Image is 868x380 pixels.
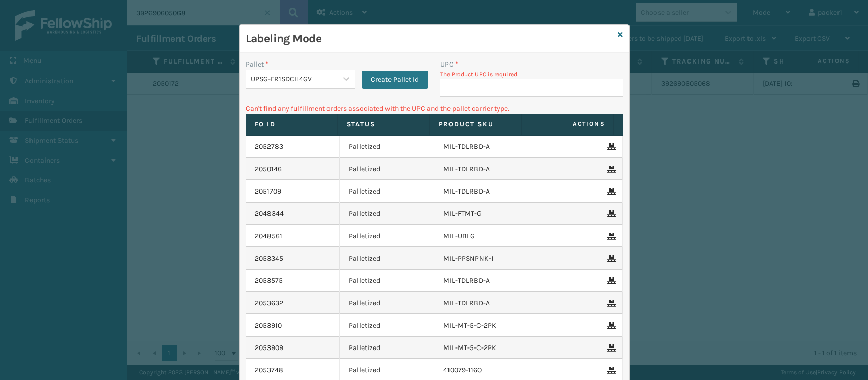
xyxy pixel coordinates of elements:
[255,298,283,308] a: 2053632
[255,343,283,353] a: 2053909
[246,59,268,70] label: Pallet
[434,337,529,359] td: MIL-MT-5-C-2PK
[246,31,614,46] h3: Labeling Mode
[434,247,529,270] td: MIL-PPSNPNK-1
[607,300,613,307] i: Remove From Pallet
[255,276,283,286] a: 2053575
[607,210,613,217] i: Remove From Pallet
[340,203,434,225] td: Palletized
[434,314,529,337] td: MIL-MT-5-C-2PK
[607,344,613,352] i: Remove From Pallet
[607,233,613,240] i: Remove From Pallet
[340,337,434,359] td: Palletized
[255,164,282,174] a: 2050146
[340,225,434,247] td: Palletized
[434,158,529,180] td: MIL-TDLRBD-A
[607,166,613,173] i: Remove From Pallet
[607,367,613,374] i: Remove From Pallet
[434,225,529,247] td: MIL-UBLG
[439,120,512,129] label: Product SKU
[607,255,613,262] i: Remove From Pallet
[340,136,434,158] td: Palletized
[434,180,529,203] td: MIL-TDLRBD-A
[246,103,623,114] p: Can't find any fulfillment orders associated with the UPC and the pallet carrier type.
[440,70,623,79] p: The Product UPC is required.
[362,71,428,89] button: Create Pallet Id
[255,254,283,264] a: 2053345
[340,247,434,270] td: Palletized
[251,74,338,84] div: UPSG-FR1SDCH4GV
[440,59,458,70] label: UPC
[525,116,611,133] span: Actions
[255,365,283,375] a: 2053748
[255,321,282,331] a: 2053910
[340,158,434,180] td: Palletized
[255,209,284,219] a: 2048344
[434,203,529,225] td: MIL-FTMT-G
[347,120,420,129] label: Status
[340,314,434,337] td: Palletized
[607,143,613,150] i: Remove From Pallet
[607,322,613,329] i: Remove From Pallet
[255,120,328,129] label: Fo Id
[255,231,282,241] a: 2048561
[607,277,613,284] i: Remove From Pallet
[255,142,283,152] a: 2052783
[607,188,613,195] i: Remove From Pallet
[255,186,281,197] a: 2051709
[434,292,529,314] td: MIL-TDLRBD-A
[340,292,434,314] td: Palletized
[340,270,434,292] td: Palletized
[434,270,529,292] td: MIL-TDLRBD-A
[340,180,434,203] td: Palletized
[434,136,529,158] td: MIL-TDLRBD-A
